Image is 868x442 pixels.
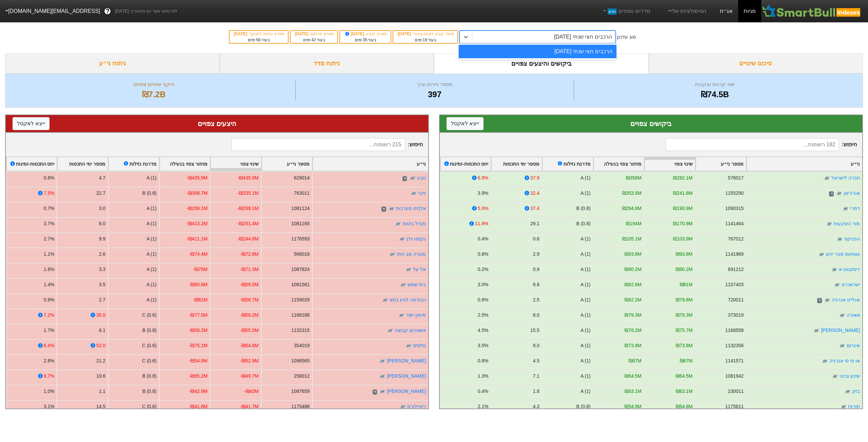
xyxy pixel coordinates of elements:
div: ₪64.5M [625,373,642,380]
div: מדרגת נזילות [122,161,156,168]
div: 7.2% [44,312,55,319]
div: סוג עדכון [617,34,636,41]
div: סיכום שינויים [649,54,863,73]
div: 397 [297,88,572,101]
div: -₪411.1M [186,235,208,243]
img: tase link [824,175,830,182]
div: 7.5% [44,190,55,197]
div: 2.7% [44,235,55,243]
img: tase link [395,221,401,228]
img: tase link [379,388,386,395]
div: 1081942 [725,373,744,380]
div: Toggle SortBy [57,157,108,171]
div: 691212 [728,266,744,273]
img: tase link [832,373,839,380]
img: tase link [400,282,407,289]
div: ₪82.2M [625,296,642,303]
div: 0.2% [478,266,489,273]
div: 2.8% [44,357,55,364]
div: -₪71.3M [240,266,258,273]
div: 1157403 [725,281,744,288]
a: דיסקונט א [839,267,860,272]
div: 354019 [294,342,310,349]
img: tase link [398,312,405,319]
span: [DATE] [234,31,248,36]
div: 1168186 [291,312,310,319]
div: Toggle SortBy [6,157,57,171]
a: טלסיס [413,343,426,349]
div: 1090315 [725,205,744,212]
span: חדש [608,8,617,15]
img: tase link [834,282,841,289]
a: [PERSON_NAME] [387,389,426,394]
div: -₪74.4M [189,251,208,258]
div: 52.0 [96,342,105,349]
div: Toggle SortBy [160,157,210,171]
div: ₪79.3M [625,312,642,319]
div: ₪67M [680,357,693,364]
div: -₪435.9M [238,174,259,182]
div: B (0.8) [576,205,591,212]
a: בזק [852,389,860,394]
div: תאריך כניסה לתוקף : [233,31,284,37]
div: 1159029 [291,296,310,303]
div: 7.1 [533,373,539,380]
div: יחס התכסות-זמינות [443,161,489,168]
div: Toggle SortBy [440,157,491,171]
div: היצעים צפויים [13,119,421,129]
div: ₪241.8M [673,190,692,197]
a: נקסט ויז'ן [407,236,426,242]
img: tase link [379,373,386,380]
a: ריטיילורס [407,404,426,409]
div: A (1) [146,296,156,303]
span: ד [373,390,377,395]
div: B (0.8) [576,220,591,227]
img: tase link [410,190,417,197]
div: ₪105.1M [622,235,642,243]
div: 2.7 [99,296,105,303]
a: מור השקעות [834,221,860,227]
div: 767012 [728,235,744,243]
div: 10.6 [96,373,105,380]
div: A (1) [580,296,590,303]
img: tase link [840,404,847,411]
div: 6.4% [44,342,55,349]
div: 0.9 [533,266,539,273]
div: 5.9% [478,205,489,212]
div: A (1) [580,251,590,258]
div: Toggle SortBy [491,157,542,171]
div: Toggle SortBy [696,157,746,171]
div: 0.7% [44,205,55,212]
div: 1081561 [291,281,310,288]
div: 1176593 [291,235,310,243]
div: ₪93.8M [676,251,693,258]
a: אשטרום קבוצה [395,328,426,333]
div: שווי קרנות עוקבות [576,81,854,88]
div: 37.4 [530,205,539,212]
span: [DATE] [295,31,309,36]
div: 0.8% [478,357,489,364]
img: tase link [399,404,406,411]
div: -₪244.8M [238,235,259,243]
span: 56 [256,38,260,42]
div: A (1) [580,174,590,182]
a: הסימולציות שלי [664,4,709,18]
div: 3.0 [99,205,105,212]
div: ₪353.5M [622,190,642,197]
div: -₪52.9M [240,357,258,364]
div: Toggle SortBy [594,157,644,171]
div: הרכבים חצי שנתי [DATE] [459,45,616,58]
div: 3.0% [478,281,489,288]
a: חברה לישראל [831,175,860,181]
div: ₪76.2M [625,327,642,334]
div: ₪73.8M [676,342,693,349]
div: -₪335.1M [238,190,259,197]
div: 4.5% [478,327,489,334]
div: -₪413.2M [186,220,208,227]
div: C (0.6) [142,357,157,364]
a: טבע [417,175,426,181]
div: ניתוח מדד [220,54,434,73]
span: ד [829,191,833,197]
div: ₪81M [680,281,693,288]
div: A (1) [580,190,590,197]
